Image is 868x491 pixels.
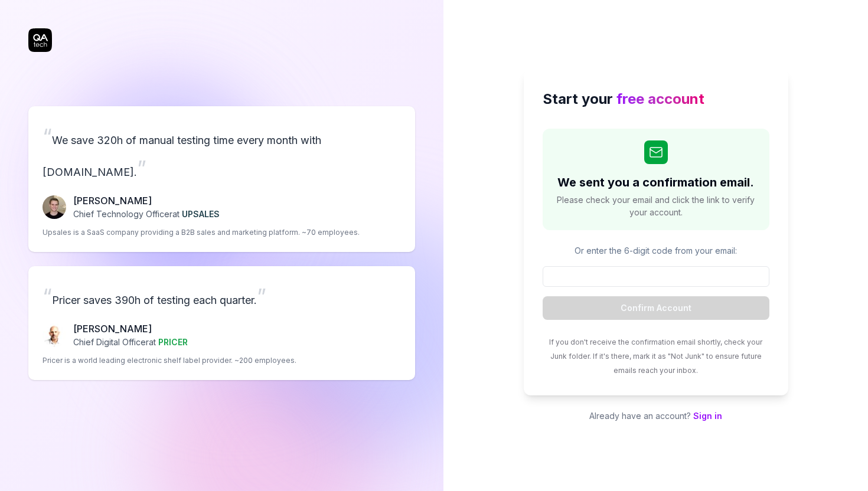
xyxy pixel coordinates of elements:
a: Sign in [693,411,722,421]
span: Please check your email and click the link to verify your account. [554,194,758,218]
p: Pricer saves 390h of testing each quarter. [43,280,401,312]
span: ” [137,155,146,181]
span: PRICER [158,337,188,347]
p: Pricer is a world leading electronic shelf label provider. ~200 employees. [43,355,296,366]
span: free account [616,90,704,107]
h2: We sent you a confirmation email. [557,174,754,191]
p: Upsales is a SaaS company providing a B2B sales and marketing platform. ~70 employees. [43,227,360,238]
img: Fredrik Seidl [43,195,66,219]
p: Chief Digital Officer at [73,336,188,348]
span: UPSALES [182,209,220,219]
a: “Pricer saves 390h of testing each quarter.”Chris Chalkitis[PERSON_NAME]Chief Digital Officerat P... [28,266,415,380]
span: ” [257,283,266,309]
p: [PERSON_NAME] [73,322,188,336]
a: “We save 320h of manual testing time every month with [DOMAIN_NAME].”Fredrik Seidl[PERSON_NAME]Ch... [28,106,415,252]
button: Confirm Account [543,296,769,320]
p: Chief Technology Officer at [73,208,220,220]
p: Or enter the 6-digit code from your email: [543,244,769,257]
h2: Start your [543,89,769,110]
span: If you don't receive the confirmation email shortly, check your Junk folder. If it's there, mark ... [549,338,762,375]
img: Chris Chalkitis [43,323,66,347]
p: Already have an account? [524,410,788,422]
span: “ [43,283,52,309]
p: We save 320h of manual testing time every month with [DOMAIN_NAME]. [43,120,401,184]
p: [PERSON_NAME] [73,194,220,208]
span: “ [43,123,52,149]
